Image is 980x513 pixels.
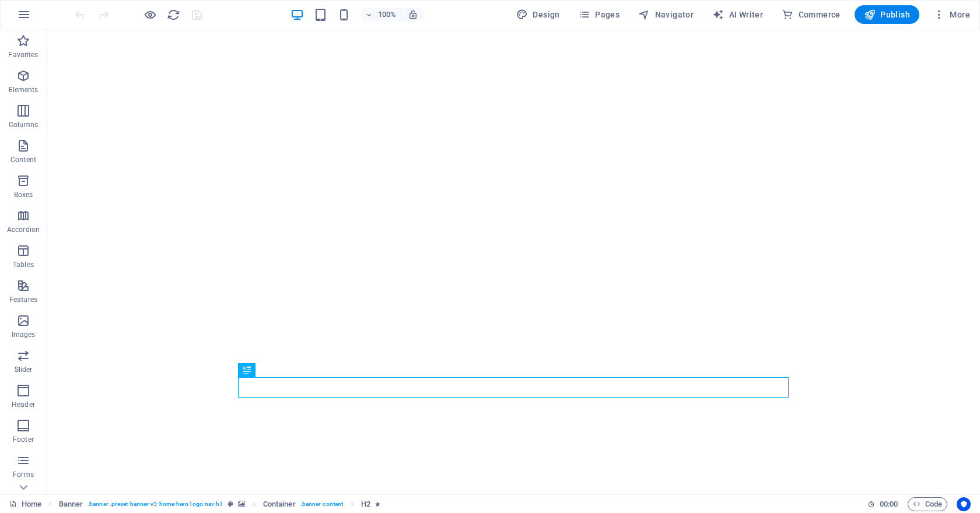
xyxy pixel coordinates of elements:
span: Publish [864,9,910,20]
button: Design [512,5,565,24]
button: More [929,5,975,24]
span: Pages [579,9,619,20]
p: Boxes [14,190,33,199]
span: AI Writer [712,9,763,20]
p: Accordion [7,225,40,234]
span: Code [913,497,942,511]
span: Click to select. Double-click to edit [361,497,370,511]
h6: Session time [867,497,898,511]
span: Click to select. Double-click to edit [263,497,296,511]
i: Element contains an animation [375,501,380,507]
p: Favorites [8,50,38,59]
a: Click to cancel selection. Double-click to open Pages [9,497,41,511]
p: Forms [13,470,34,479]
button: Commerce [777,5,845,24]
button: reload [166,8,180,22]
button: 100% [360,8,401,22]
i: Reload page [167,8,180,22]
span: Navigator [638,9,694,20]
button: Navigator [633,5,698,24]
p: Footer [13,435,34,444]
button: AI Writer [708,5,768,24]
span: Commerce [782,9,841,20]
span: . banner-content [300,497,343,511]
p: Columns [9,120,38,129]
p: Slider [15,365,33,374]
span: 00 00 [880,497,898,511]
span: . banner .preset-banner-v3-home-hero-logo-nav-h1 [87,497,223,511]
button: Publish [855,5,919,24]
span: Click to select. Double-click to edit [59,497,83,511]
i: On resize automatically adjust zoom level to fit chosen device. [408,9,418,20]
div: Design (Ctrl+Alt+Y) [512,5,565,24]
button: Pages [574,5,624,24]
p: Elements [9,85,38,94]
nav: breadcrumb [59,497,381,511]
p: Tables [13,260,34,269]
p: Header [12,400,35,409]
i: This element is a customizable preset [228,501,233,507]
i: This element contains a background [238,501,245,507]
button: Click here to leave preview mode and continue editing [143,8,157,22]
p: Features [9,295,37,304]
span: More [933,9,970,20]
button: Usercentrics [957,497,971,511]
span: : [888,500,890,508]
p: Content [10,155,36,164]
h6: 100% [377,8,396,22]
p: Images [12,330,36,339]
span: Design [516,9,560,20]
button: Code [908,497,947,511]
